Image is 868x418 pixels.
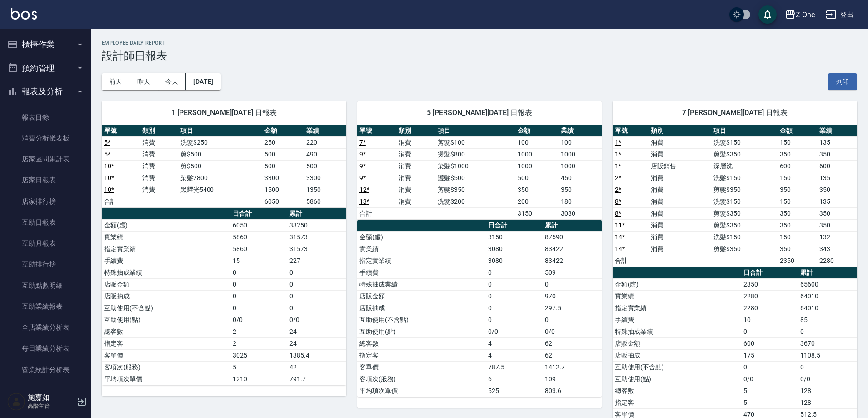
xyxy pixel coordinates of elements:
[543,314,602,326] td: 0
[102,73,130,90] button: 前天
[778,231,818,243] td: 150
[102,40,857,46] h2: Employee Daily Report
[4,380,87,401] a: 營業項目月分析表
[4,33,87,56] button: 櫃檯作業
[486,337,543,349] td: 4
[798,302,857,314] td: 64010
[357,207,396,219] td: 合計
[711,196,778,207] td: 洗髮$150
[11,8,37,20] img: Logo
[778,196,818,207] td: 150
[798,290,857,302] td: 64010
[711,172,778,184] td: 洗髮$150
[357,220,602,397] table: a dense table
[649,231,711,243] td: 消費
[304,125,346,137] th: 業績
[435,184,515,196] td: 剪髮$350
[262,136,304,148] td: 250
[822,6,857,23] button: 登出
[778,172,818,184] td: 150
[287,208,346,220] th: 累計
[486,231,543,243] td: 3150
[559,184,602,196] td: 350
[102,196,140,207] td: 合計
[543,385,602,397] td: 803.6
[798,385,857,397] td: 128
[230,361,287,373] td: 5
[140,160,178,172] td: 消費
[649,207,711,219] td: 消費
[543,302,602,314] td: 297.5
[230,349,287,361] td: 3025
[486,243,543,255] td: 3080
[230,302,287,314] td: 0
[178,136,262,148] td: 洗髮$250
[357,349,486,361] td: 指定客
[817,172,857,184] td: 135
[357,278,486,290] td: 特殊抽成業績
[396,125,435,137] th: 類別
[711,219,778,231] td: 剪髮$350
[4,212,87,233] a: 互助日報表
[515,196,559,207] td: 200
[287,337,346,349] td: 24
[741,326,798,337] td: 0
[486,255,543,267] td: 3080
[515,172,559,184] td: 500
[543,337,602,349] td: 62
[711,160,778,172] td: 深層洗
[798,373,857,385] td: 0/0
[130,73,158,90] button: 昨天
[4,107,87,128] a: 報表目錄
[304,160,346,172] td: 500
[102,326,230,337] td: 總客數
[559,125,602,137] th: 業績
[778,136,818,148] td: 150
[613,125,649,137] th: 單號
[230,278,287,290] td: 0
[613,290,741,302] td: 實業績
[613,349,741,361] td: 店販抽成
[741,278,798,290] td: 2350
[230,231,287,243] td: 5860
[262,125,304,137] th: 金額
[711,207,778,219] td: 剪髮$350
[435,125,515,137] th: 項目
[741,397,798,408] td: 5
[113,108,335,117] span: 1 [PERSON_NAME][DATE] 日報表
[798,267,857,279] th: 累計
[781,5,818,24] button: Z One
[287,373,346,385] td: 791.7
[230,219,287,231] td: 6050
[543,361,602,373] td: 1412.7
[796,9,815,20] div: Z One
[486,326,543,337] td: 0/0
[262,160,304,172] td: 500
[178,184,262,196] td: 黑耀光5400
[262,148,304,160] td: 500
[486,373,543,385] td: 6
[230,337,287,349] td: 2
[357,302,486,314] td: 店販抽成
[230,314,287,326] td: 0/0
[543,290,602,302] td: 970
[304,184,346,196] td: 1350
[102,349,230,361] td: 客單價
[613,337,741,349] td: 店販金額
[396,172,435,184] td: 消費
[102,125,346,208] table: a dense table
[798,337,857,349] td: 3670
[741,302,798,314] td: 2280
[486,361,543,373] td: 787.5
[817,184,857,196] td: 350
[435,148,515,160] td: 燙髮$800
[4,191,87,212] a: 店家排行榜
[230,267,287,278] td: 0
[817,243,857,255] td: 343
[486,267,543,278] td: 0
[798,278,857,290] td: 65600
[158,73,186,90] button: 今天
[613,326,741,337] td: 特殊抽成業績
[613,361,741,373] td: 互助使用(不含點)
[778,148,818,160] td: 350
